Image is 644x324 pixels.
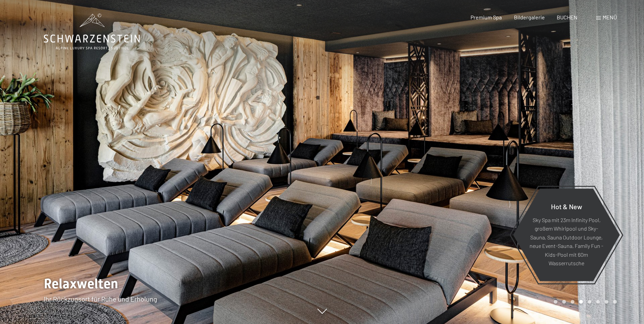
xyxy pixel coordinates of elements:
a: Hot & New Sky Spa mit 23m Infinity Pool, großem Whirlpool und Sky-Sauna, Sauna Outdoor Lounge, ne... [513,188,620,282]
div: Carousel Page 8 [613,300,617,304]
div: Carousel Page 5 [588,300,591,304]
div: Carousel Page 1 [554,300,557,304]
div: Carousel Page 3 [571,300,574,304]
a: Premium Spa [471,14,502,20]
a: Bildergalerie [514,14,545,20]
div: Carousel Page 6 [596,300,600,304]
div: Carousel Pagination [551,300,617,304]
span: Hot & New [551,202,582,210]
span: Menü [603,14,617,20]
a: BUCHEN [557,14,577,20]
p: Sky Spa mit 23m Infinity Pool, großem Whirlpool und Sky-Sauna, Sauna Outdoor Lounge, neue Event-S... [530,215,603,268]
div: Carousel Page 7 [605,300,608,304]
div: Carousel Page 4 (Current Slide) [579,300,583,304]
div: Carousel Page 2 [562,300,566,304]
